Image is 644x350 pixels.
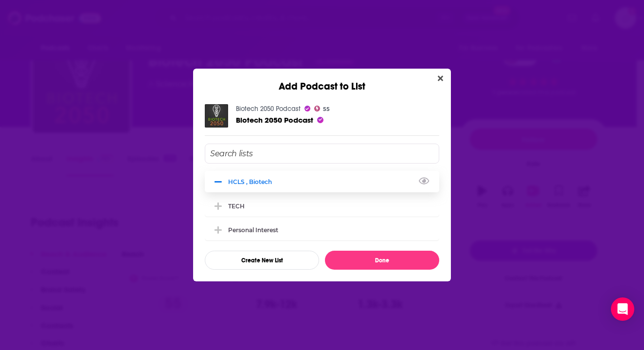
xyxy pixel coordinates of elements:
[272,184,278,184] button: View Link
[228,178,278,185] div: HCLS , Biotech
[228,226,278,234] div: Personal Interest
[193,69,451,92] div: Add Podcast to List
[205,144,439,270] div: Add Podcast To List
[205,219,439,240] div: Personal Interest
[236,115,313,125] a: Biotech 2050 Podcast
[205,144,439,164] input: Search lists
[228,203,245,210] div: TECH
[236,105,301,113] a: Biotech 2050 Podcast
[205,251,319,270] button: Create New List
[611,297,634,321] div: Open Intercom Messenger
[205,171,439,192] div: HCLS , Biotech
[205,104,228,128] img: Biotech 2050 Podcast
[434,73,447,85] button: Close
[205,195,439,217] div: TECH
[314,106,330,111] a: 55
[323,107,330,111] span: 55
[325,251,439,270] button: Done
